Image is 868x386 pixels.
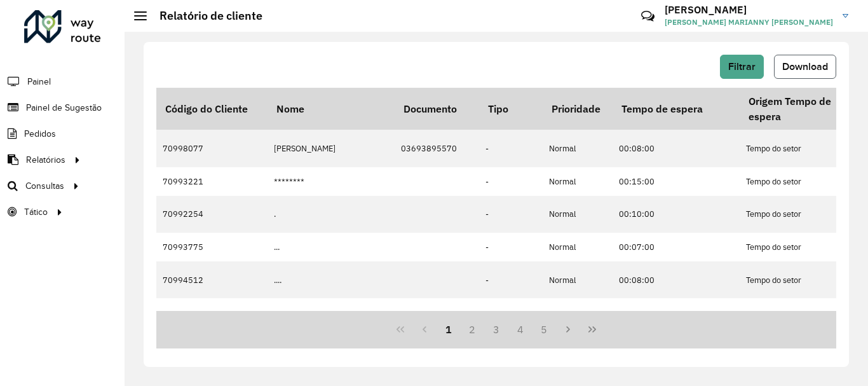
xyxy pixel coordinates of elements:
[484,317,508,341] button: 3
[26,101,102,114] span: Painel de Sugestão
[720,55,764,79] button: Filtrar
[156,88,268,130] th: Código do Cliente
[543,88,613,130] th: Prioridade
[613,88,740,130] th: Tempo de espera
[613,196,740,233] td: 00:10:00
[437,317,461,341] button: 1
[532,317,557,341] button: 5
[613,130,740,167] td: 00:08:00
[479,88,543,130] th: Tipo
[634,3,661,30] a: Contato Rápido
[156,196,268,233] td: 70992254
[556,317,580,341] button: Next Page
[740,233,867,261] td: Tempo do setor
[543,167,613,196] td: Normal
[543,261,613,298] td: Normal
[740,298,867,348] td: Tempo do setor
[782,61,828,72] span: Download
[268,130,395,167] td: [PERSON_NAME]
[479,130,543,167] td: -
[613,261,740,298] td: 00:08:00
[665,17,833,28] span: [PERSON_NAME] MARIANNY [PERSON_NAME]
[740,130,867,167] td: Tempo do setor
[740,88,867,130] th: Origem Tempo de espera
[460,317,484,341] button: 2
[24,205,48,219] span: Tático
[395,130,479,167] td: 03693895570
[543,233,613,261] td: Normal
[740,167,867,196] td: Tempo do setor
[24,127,56,141] span: Pedidos
[268,196,395,233] td: .
[740,196,867,233] td: Tempo do setor
[479,196,543,233] td: -
[613,167,740,196] td: 00:15:00
[395,88,479,130] th: Documento
[728,61,756,72] span: Filtrar
[147,9,262,23] h2: Relatório de cliente
[156,261,268,298] td: 70994512
[613,233,740,261] td: 00:07:00
[665,4,833,16] h3: [PERSON_NAME]
[27,75,51,88] span: Painel
[774,55,836,79] button: Download
[268,233,395,261] td: ...
[268,261,395,298] td: ....
[156,167,268,196] td: 70993221
[479,298,543,348] td: 80 - Chopp/VIP
[508,317,532,341] button: 4
[479,233,543,261] td: -
[580,317,604,341] button: Last Page
[740,261,867,298] td: Tempo do setor
[479,261,543,298] td: -
[26,153,65,167] span: Relatórios
[25,179,64,193] span: Consultas
[156,298,268,348] td: 70983015
[613,298,740,348] td: 00:15:00
[543,196,613,233] td: Normal
[543,298,613,348] td: Normal
[156,233,268,261] td: 70993775
[156,130,268,167] td: 70998077
[543,130,613,167] td: Normal
[268,298,395,348] td: 0 GONZAGA BAR E PETI
[268,88,395,130] th: Nome
[479,167,543,196] td: -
